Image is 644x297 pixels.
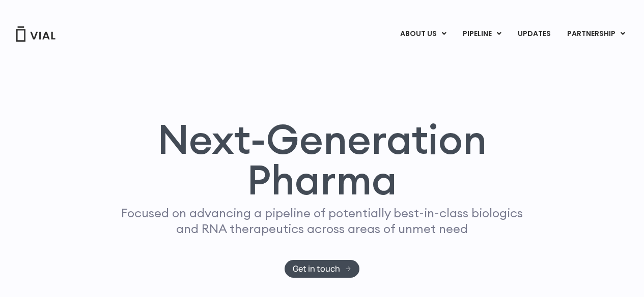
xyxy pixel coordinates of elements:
[455,25,509,43] a: PIPELINEMenu Toggle
[392,25,454,43] a: ABOUT USMenu Toggle
[510,25,558,43] a: UPDATES
[559,25,633,43] a: PARTNERSHIPMenu Toggle
[102,119,543,200] h1: Next-Generation Pharma
[117,205,527,237] p: Focused on advancing a pipeline of potentially best-in-class biologics and RNA therapeutics acros...
[285,260,359,278] a: Get in touch
[15,26,56,42] img: Vial Logo
[293,265,340,273] span: Get in touch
